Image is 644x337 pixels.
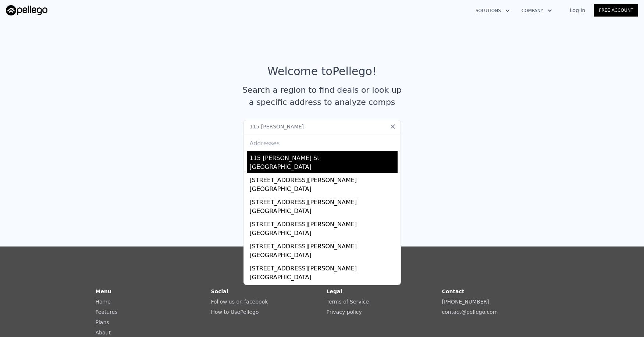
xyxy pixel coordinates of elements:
strong: Social [211,288,228,294]
button: Company [516,4,558,17]
input: Search an address or region... [243,120,401,133]
a: Plans [96,319,109,325]
a: How to UsePellego [211,309,259,315]
div: [STREET_ADDRESS][PERSON_NAME] [250,239,398,251]
div: [STREET_ADDRESS][PERSON_NAME] [250,173,398,185]
strong: Menu [96,288,111,294]
div: [STREET_ADDRESS][PERSON_NAME] [250,283,398,295]
div: [GEOGRAPHIC_DATA] [250,185,398,195]
a: Home [96,299,111,305]
div: [GEOGRAPHIC_DATA] [250,273,398,283]
div: [GEOGRAPHIC_DATA] [250,163,398,173]
div: [GEOGRAPHIC_DATA] [250,207,398,217]
div: Search a region to find deals or look up a specific address to analyze comps [240,84,405,108]
div: [STREET_ADDRESS][PERSON_NAME] [250,217,398,229]
strong: Contact [442,288,465,294]
div: [GEOGRAPHIC_DATA] [250,251,398,261]
a: Terms of Service [327,299,369,305]
div: [GEOGRAPHIC_DATA] [250,229,398,239]
div: 115 [PERSON_NAME] St [250,151,398,163]
a: About [96,330,111,336]
a: Privacy policy [327,309,362,315]
a: contact@pellego.com [442,309,498,315]
img: Pellego [6,5,47,15]
a: Free Account [594,4,638,17]
a: [PHONE_NUMBER] [442,299,489,305]
a: Features [96,309,118,315]
div: Welcome to Pellego ! [267,65,377,78]
strong: Legal [327,288,342,294]
div: [STREET_ADDRESS][PERSON_NAME] [250,195,398,207]
div: [STREET_ADDRESS][PERSON_NAME] [250,261,398,273]
div: Addresses [247,133,398,151]
a: Follow us on facebook [211,299,268,305]
a: Log In [561,7,594,14]
button: Solutions [470,4,516,17]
